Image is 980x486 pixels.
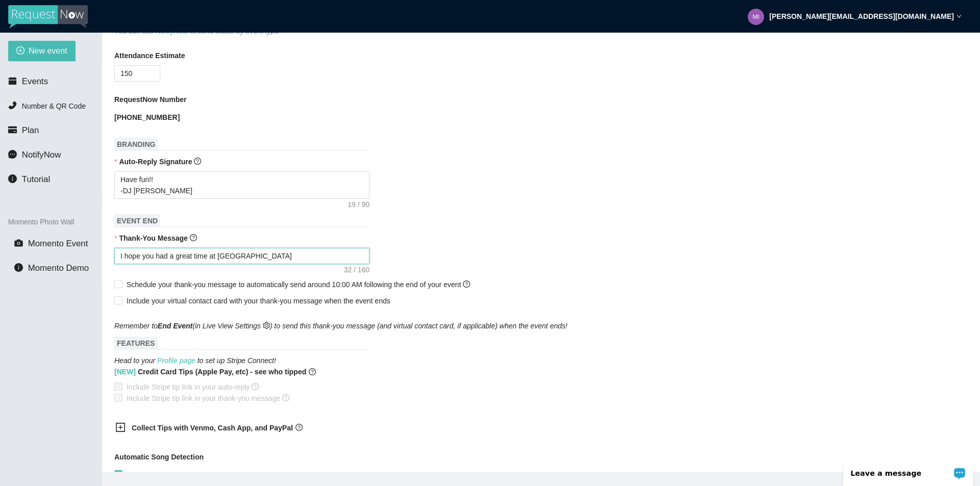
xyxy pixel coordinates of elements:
span: calendar [8,76,17,85]
b: Thank-You Message [119,234,187,242]
span: question-circle [309,366,316,377]
textarea: Have fun!! -DJ [PERSON_NAME] [114,171,370,199]
b: [PHONE_NUMBER] [114,113,180,121]
span: New event [29,44,67,57]
span: Include your virtual contact card with your thank-you message when the event ends [127,297,390,305]
i: Remember to (in Live View Settings ) to send this thank-you message (and virtual contact card, if... [114,322,568,330]
b: Credit Card Tips (Apple Pay, etc) - see who tipped [114,366,306,377]
iframe: LiveChat chat widget [837,454,980,486]
span: message [8,150,17,159]
b: Collect Tips with Venmo, Cash App, and PayPal [132,424,293,432]
span: NotifyNow [22,150,61,160]
strong: [PERSON_NAME][EMAIL_ADDRESS][DOMAIN_NAME] [769,12,954,20]
span: Include Stripe tip link in your thank-you message [122,393,293,404]
span: question-circle [190,234,197,241]
span: Use automatic song request detection on guest messages to identify the titles and artists [122,469,411,480]
span: camera [14,239,23,247]
i: Head to your to set up Stripe Connect! [114,356,276,365]
span: [NEW] [114,368,136,376]
span: question-circle [282,394,289,401]
span: plus-square [115,422,126,432]
span: credit-card [8,125,17,134]
a: NotifyNow [156,27,188,35]
span: question-circle [194,158,201,165]
span: question-circle [252,383,259,390]
span: info-circle [14,263,23,272]
a: Profile page [157,356,195,365]
span: BRANDING [114,138,158,151]
b: End Event [158,322,192,330]
span: question-circle [296,424,303,431]
img: RequestNow [8,5,88,29]
span: Momento Event [28,239,88,248]
span: FEATURES [114,337,157,350]
span: Events [22,76,48,86]
span: Schedule your thank-you message to automatically send around 10:00 AM following the end of your e... [127,280,470,289]
span: EVENT END [114,214,160,227]
img: 4127713f3e05d2cdcb5b57ef4a74cf12 [748,9,764,25]
span: info-circle [8,174,17,183]
b: Attendance Estimate [114,50,185,61]
span: setting [263,322,270,329]
button: plus-circleNew event [8,41,76,61]
span: question-circle [463,280,470,288]
b: Automatic Song Detection [114,451,204,463]
span: Momento Demo [28,263,89,273]
span: Tutorial [22,174,50,184]
div: Collect Tips with Venmo, Cash App, and PayPalquestion-circle [107,416,362,441]
span: phone [8,101,17,110]
span: down [957,14,962,19]
span: Number & QR Code [22,102,86,110]
span: plus-circle [16,46,24,56]
b: RequestNow Number [114,94,187,105]
b: Auto-Reply Signature [119,158,192,166]
span: Include Stripe tip link in your auto-reply [122,381,263,393]
textarea: I hope you had a great time at C [114,248,370,264]
span: Plan [22,125,39,135]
